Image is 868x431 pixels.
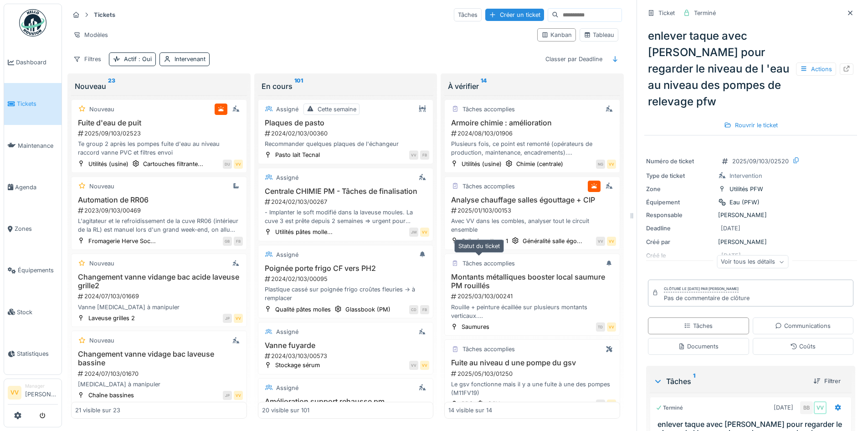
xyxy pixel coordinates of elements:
div: 2024/08/103/01906 [450,129,616,138]
div: Te group 2 après les pompes fuite d'eau au niveau raccord vanne PVC et filtres envoi [75,140,243,157]
div: Nouveau [89,105,114,114]
div: Pas de commentaire de clôture [664,294,750,302]
div: Utilités pâtes molle... [275,228,333,236]
div: Tâches accomplies [462,105,515,114]
div: 2023/09/103/00469 [77,206,243,215]
div: 2025/09/103/02523 [77,129,243,138]
div: CD [409,305,418,314]
div: Nouveau [75,81,243,92]
div: Laveuse grilles 2 [88,314,135,322]
a: Statistiques [4,333,62,374]
div: BB [800,401,813,414]
a: Stock [4,291,62,333]
div: Qualité pâtes molles [275,305,331,314]
div: Équipement [646,198,714,207]
h3: Amélioration support rehausse pm [262,397,430,406]
div: JP [223,314,232,323]
div: VV [814,401,827,414]
sup: 1 [693,376,695,387]
div: DU [223,160,232,169]
div: Nouveau [89,182,114,191]
h3: Centrale CHIMIE PM - Tâches de finalisation [262,187,430,196]
h3: Automation de RR06 [75,196,243,204]
div: GB [223,237,232,246]
a: Agenda [4,166,62,208]
a: Tickets [4,83,62,125]
div: Clôturé le [DATE] par [PERSON_NAME] [664,286,739,292]
div: Salle égouttage 1 [462,237,508,245]
strong: Tickets [90,10,119,19]
div: Intervention [729,171,762,180]
div: Rouille + peinture écaillée sur plusieurs montants verticaux. voir pour modifier les support en i... [448,303,616,320]
div: Plastique cassé sur poignée frigo croûtes fleuries -> à remplacer [262,285,430,302]
div: 2024/03/103/00573 [264,352,430,360]
div: Classer par Deadline [541,52,606,66]
img: Badge_color-CXgf-gQk.svg [19,9,46,36]
div: Ticket [658,9,675,17]
div: JM [409,228,418,237]
div: Rouvrir le ticket [720,119,781,131]
div: Tâches [684,322,713,330]
div: Coûts [790,342,816,351]
div: FB [420,305,429,314]
div: Assigné [276,105,298,114]
div: Vanne [MEDICAL_DATA] à manipuler [75,303,243,312]
div: Voir tous les détails [717,255,788,269]
div: Créer un ticket [485,9,544,21]
div: Assigné [276,173,298,182]
div: Deadline [646,224,714,233]
div: Créé par [646,238,714,246]
div: 2024/02/103/00360 [264,129,430,138]
span: Dashboard [16,58,58,67]
span: Zones [15,224,58,233]
div: VV [596,237,605,246]
span: Équipements [18,266,58,275]
div: Responsable [646,211,714,219]
div: Documents [678,342,719,351]
div: [DATE] [774,403,793,412]
div: [DATE] [721,224,740,233]
div: Modèles [69,28,112,42]
li: VV [8,386,21,400]
h3: Armoire chimie : amélioration [448,119,616,127]
div: Glassbook (PM) [345,305,390,314]
h3: Montants métalliques booster local saumure PM rouillés [448,273,616,290]
div: VV [607,237,616,246]
div: Eau (PFW) [729,198,760,207]
div: Filtres [69,52,105,66]
div: Tâches [454,8,482,21]
div: VV [607,400,616,409]
div: Utilités PFW [729,185,763,193]
div: Cartouches filtrante... [143,160,203,168]
span: Agenda [15,183,58,192]
div: 14 visible sur 14 [448,406,492,415]
div: Assigné [276,327,298,336]
div: 2024/07/103/01669 [77,292,243,301]
div: Utilités (usine) [462,160,502,168]
div: NG [596,160,605,169]
div: Assigné [276,250,298,259]
div: Tâches [653,376,806,387]
div: Chimie (centrale) [516,160,563,168]
sup: 23 [108,81,115,92]
div: 2025/01/103/00153 [450,206,616,215]
div: 2025/09/103/02520 [732,157,789,166]
div: [MEDICAL_DATA] à manipuler [75,380,243,389]
li: [PERSON_NAME] [25,383,58,402]
div: [PERSON_NAME] [646,211,855,219]
div: Nouveau [89,259,114,268]
div: GSV [488,400,500,408]
span: Tickets [17,99,58,108]
div: Généralité salle égo... [523,237,582,245]
sup: 101 [294,81,303,92]
h3: Fuite d'eau de puit [75,119,243,127]
div: VV [234,391,243,400]
div: Statut du ticket [454,239,504,253]
div: FB [234,237,243,246]
div: À vérifier [448,81,616,92]
h3: Plaques de pasto [262,119,430,127]
div: Stockage sérum [275,361,320,369]
a: Dashboard [4,42,62,83]
div: Manager [25,383,58,389]
div: VV [607,160,616,169]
